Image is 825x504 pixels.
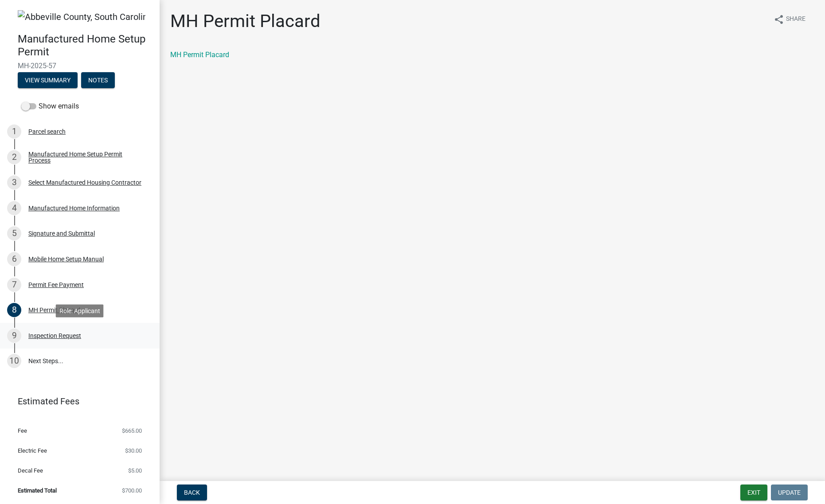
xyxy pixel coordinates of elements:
[7,175,21,190] div: 3
[18,428,27,434] span: Fee
[177,485,207,500] button: Back
[740,485,767,500] button: Exit
[18,468,43,473] span: Decal Fee
[18,448,47,454] span: Electric Fee
[771,485,808,500] button: Update
[18,78,78,85] wm-modal-confirm: Summary
[18,488,57,493] span: Estimated Total
[786,14,805,25] span: Share
[170,50,229,59] a: MH Permit Placard
[766,11,813,28] button: shareShare
[81,78,115,85] wm-modal-confirm: Notes
[28,282,84,288] div: Permit Fee Payment
[7,252,21,266] div: 6
[128,468,142,473] span: $5.00
[28,128,66,135] div: Parcel search
[28,205,120,211] div: Manufactured Home Information
[184,489,200,496] span: Back
[7,392,145,410] a: Estimated Fees
[774,14,784,25] i: share
[21,101,79,112] label: Show emails
[7,278,21,292] div: 7
[7,329,21,343] div: 9
[28,333,81,339] div: Inspection Request
[81,72,115,88] button: Notes
[18,62,142,70] span: MH-2025-57
[125,448,142,454] span: $30.00
[122,428,142,434] span: $665.00
[778,489,801,496] span: Update
[170,11,321,32] h1: MH Permit Placard
[7,226,21,240] div: 5
[56,304,104,317] div: Role: Applicant
[122,488,142,493] span: $700.00
[7,124,21,139] div: 1
[28,179,141,186] div: Select Manufactured Housing Contractor
[28,151,145,163] div: Manufactured Home Setup Permit Process
[28,256,104,262] div: Mobile Home Setup Manual
[28,230,95,236] div: Signature and Submittal
[18,10,145,23] img: Abbeville County, South Carolina
[18,72,78,88] button: View Summary
[7,201,21,215] div: 4
[28,307,80,313] div: MH Permit Placard
[7,354,21,368] div: 10
[7,303,21,317] div: 8
[18,33,152,58] h4: Manufactured Home Setup Permit
[7,150,21,164] div: 2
